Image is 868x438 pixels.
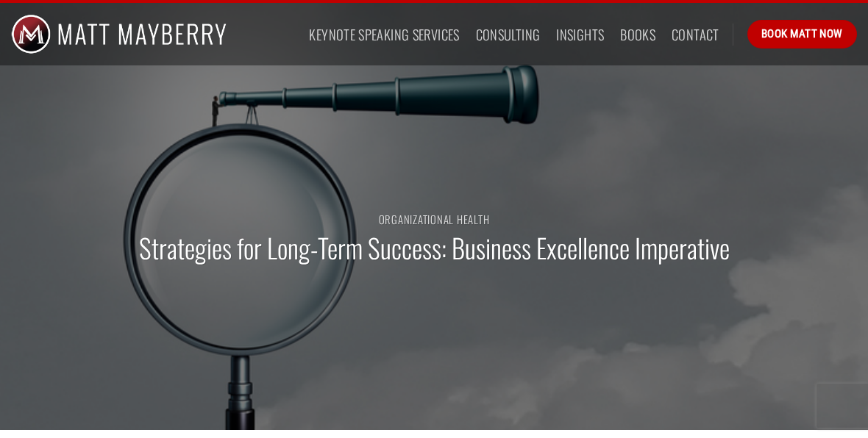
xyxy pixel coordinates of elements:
a: Insights [556,21,604,48]
a: Organizational Health [379,211,490,227]
h1: Strategies for Long-Term Success: Business Excellence Imperative [139,231,730,265]
img: Matt Mayberry [11,3,227,65]
a: Contact [672,21,719,48]
a: Books [620,21,655,48]
a: Consulting [476,21,541,48]
a: Book Matt Now [747,20,857,48]
a: Keynote Speaking Services [309,21,459,48]
span: Book Matt Now [761,25,843,43]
